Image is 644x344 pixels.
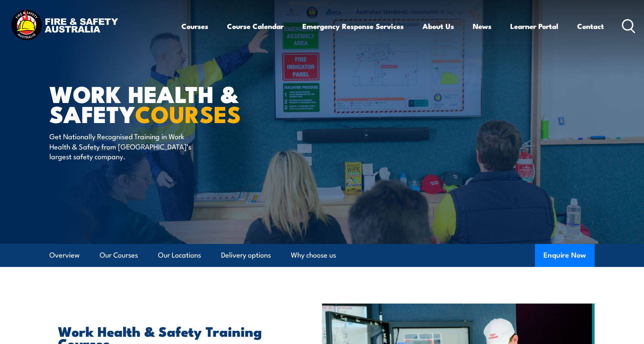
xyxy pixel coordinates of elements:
[423,15,454,37] a: About Us
[535,244,595,267] button: Enquire Now
[49,131,205,161] p: Get Nationally Recognised Training in Work Health & Safety from [GEOGRAPHIC_DATA]’s largest safet...
[473,15,492,37] a: News
[227,15,284,37] a: Course Calendar
[510,15,558,37] a: Learner Portal
[158,244,201,267] a: Our Locations
[181,15,208,37] a: Courses
[291,244,336,267] a: Why choose us
[49,83,260,123] h1: Work Health & Safety
[100,244,138,267] a: Our Courses
[221,244,271,267] a: Delivery options
[135,95,241,131] strong: COURSES
[302,15,404,37] a: Emergency Response Services
[49,244,80,267] a: Overview
[577,15,604,37] a: Contact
